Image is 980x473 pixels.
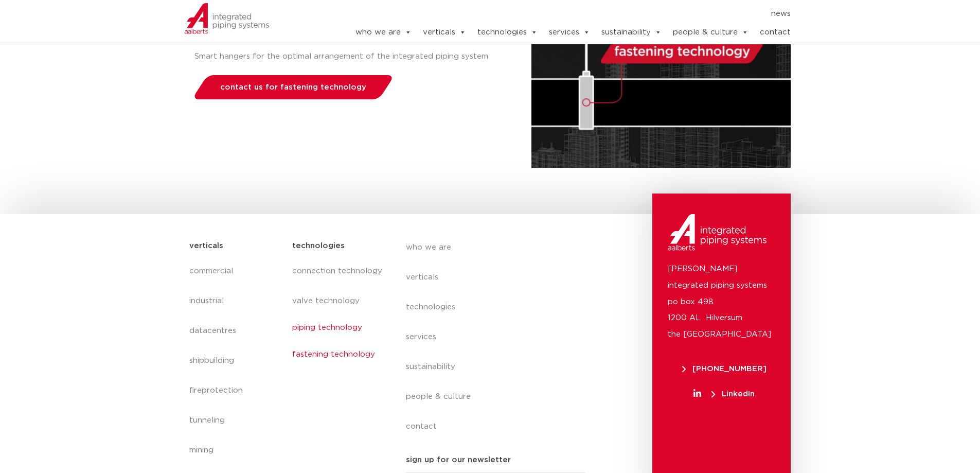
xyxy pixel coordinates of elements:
h5: verticals [189,238,223,254]
div: Smart hangers for the optimal arrangement of the integrated piping system [194,48,526,65]
a: connection technology [292,256,385,286]
a: who we are [406,233,594,262]
a: valve technology [292,286,385,316]
a: technologies [406,292,594,322]
h5: sign up for our newsletter [406,452,511,468]
h5: technologies [292,238,345,254]
a: contact [760,22,791,43]
a: [PHONE_NUMBER] [668,365,780,373]
a: shipbuilding [189,346,282,376]
span: LinkedIn [711,390,755,398]
p: [PERSON_NAME] integrated piping systems po box 498 1200 AL Hilversum the [GEOGRAPHIC_DATA] [668,261,775,343]
a: LinkedIn [668,390,780,398]
a: news [771,6,791,22]
a: piping technology [292,316,385,340]
a: fastening technology [292,340,385,370]
nav: Menu [292,256,385,370]
a: who we are [355,22,412,43]
a: industrial [189,286,282,316]
a: sustainability [406,352,594,382]
nav: Menu [406,233,594,442]
a: verticals [406,262,594,292]
a: commercial [189,256,282,286]
a: datacentres [189,316,282,346]
a: people & culture [406,382,594,412]
a: mining [189,435,282,465]
a: sustainability [601,22,662,43]
a: services [406,322,594,352]
a: people & culture [673,22,749,43]
a: contact [406,412,594,442]
a: services [549,22,590,43]
a: fireprotection [189,376,282,406]
a: tunneling [189,406,282,435]
a: technologies [477,22,538,43]
span: [PHONE_NUMBER] [682,365,767,373]
a: contact us for fastening technology [191,75,395,99]
a: verticals [423,22,466,43]
nav: Menu [324,6,791,22]
span: contact us for fastening technology [220,83,366,91]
